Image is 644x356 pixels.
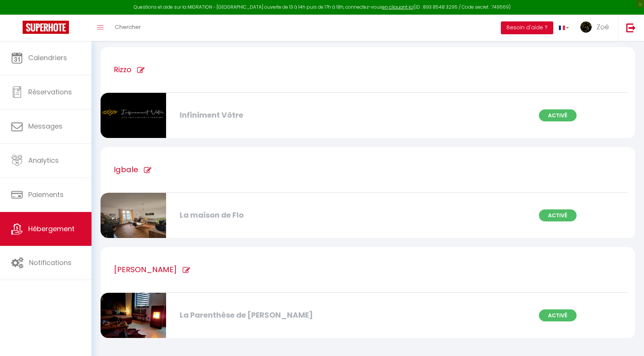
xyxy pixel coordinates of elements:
span: Analytics [28,156,59,165]
span: Paiements [28,190,64,199]
h1: Rizzo [114,47,131,92]
span: Calendriers [28,53,67,62]
span: Hébergement [28,224,75,233]
div: Infiniment Vôtre [176,109,348,121]
span: Zoé [597,22,609,32]
img: ... [580,21,592,33]
img: logout [626,23,636,32]
div: La maison de Flo [176,209,348,221]
div: La Parenthèse de [PERSON_NAME] [176,309,348,321]
img: Super Booking [23,21,69,34]
h1: [PERSON_NAME] [114,247,177,292]
span: Activé [539,309,577,321]
span: Réservations [28,87,72,97]
span: Activé [539,109,577,121]
span: Messages [28,121,63,131]
span: Activé [539,209,577,221]
a: ... Zoé [575,15,618,41]
span: Notifications [29,258,72,267]
a: en cliquant ici [382,4,414,10]
button: Besoin d'aide ? [501,21,553,34]
a: Chercher [109,15,147,41]
span: Chercher [115,23,141,31]
h1: Igbale [114,147,138,192]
